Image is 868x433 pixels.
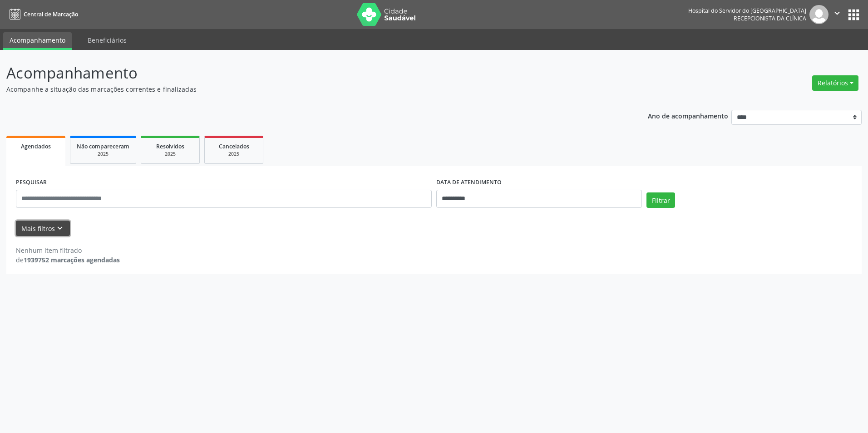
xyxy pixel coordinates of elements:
img: img [809,5,829,24]
a: Central de Marcação [6,7,78,22]
button: apps [846,7,862,23]
a: Acompanhamento [3,32,72,50]
div: Hospital do Servidor do [GEOGRAPHIC_DATA] [688,7,806,15]
div: Nenhum item filtrado [16,246,120,255]
button: Relatórios [812,75,858,91]
span: Agendados [21,143,51,150]
i: keyboard_arrow_down [55,223,65,233]
span: Central de Marcação [24,10,78,18]
p: Ano de acompanhamento [648,110,728,121]
span: Recepcionista da clínica [734,15,806,22]
button:  [829,5,846,24]
p: Acompanhe a situação das marcações correntes e finalizadas [6,84,605,94]
button: Mais filtroskeyboard_arrow_down [16,221,70,236]
i:  [832,8,842,18]
p: Acompanhamento [6,62,605,84]
div: 2025 [77,151,129,157]
a: Beneficiários [81,32,133,48]
strong: 1939752 marcações agendadas [24,256,120,264]
div: 2025 [211,151,256,157]
span: Não compareceram [77,143,129,150]
span: Resolvidos [156,143,184,150]
span: Cancelados [219,143,249,150]
div: 2025 [148,151,193,157]
label: DATA DE ATENDIMENTO [436,176,502,190]
button: Filtrar [646,192,675,208]
label: PESQUISAR [16,176,47,190]
div: de [16,255,120,265]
